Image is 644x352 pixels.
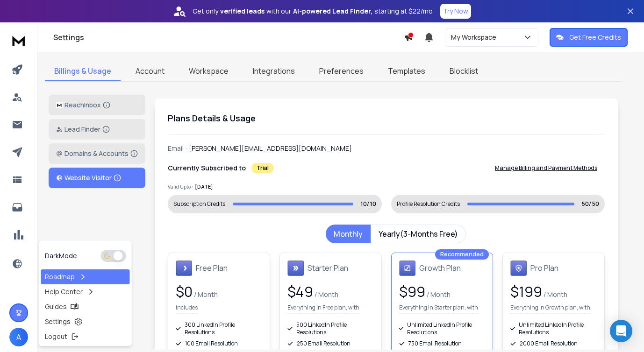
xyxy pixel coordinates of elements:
[287,321,374,336] div: 500 LinkedIn Profile Resolutions
[399,304,478,314] p: Everything in Starter plan, with
[126,62,174,81] a: Account
[287,304,359,314] p: Everything in Free plan, with
[56,102,63,108] img: logo
[45,302,67,311] p: Guides
[425,290,451,299] span: / Month
[49,143,145,164] button: Domains & Accounts
[168,112,605,125] h1: Plans Details & Usage
[168,163,246,173] p: Currently Subscribed to
[379,62,435,81] a: Templates
[220,7,265,16] strong: verified leads
[49,95,145,115] button: ReachInbox
[196,262,228,274] h1: Free Plan
[189,144,352,153] p: [PERSON_NAME][EMAIL_ADDRESS][DOMAIN_NAME]
[41,269,130,284] a: Roadmap
[195,183,213,191] p: [DATE]
[443,7,468,16] p: Try Now
[361,200,376,208] p: 10/ 10
[510,340,597,347] div: 2000 Email Resolution
[9,328,28,346] button: A
[435,249,489,260] div: Recommended
[530,262,558,274] h1: Pro Plan
[243,62,304,81] a: Integrations
[399,282,425,301] span: $ 99
[179,62,238,81] a: Workspace
[173,200,225,208] div: Subscription Credits
[313,290,338,299] span: / Month
[308,262,348,274] h1: Starter Plan
[49,168,145,188] button: Website Visitor
[41,314,130,329] a: Settings
[176,282,193,301] span: $ 0
[399,260,415,276] img: Growth Plan icon
[251,163,274,173] div: Trial
[45,272,75,282] p: Roadmap
[53,32,404,43] h1: Settings
[41,284,130,299] a: Help Center
[371,225,466,243] button: Yearly(3-Months Free)
[287,340,374,347] div: 250 Email Resolution
[550,28,628,47] button: Get Free Credits
[582,200,599,208] p: 50/ 50
[49,119,145,140] button: Lead Finder
[287,282,313,301] span: $ 49
[440,4,471,19] button: Try Now
[193,7,433,16] p: Get only with our starting at $22/mo
[45,332,67,341] p: Logout
[487,159,605,177] button: Manage Billing and Payment Methods
[440,62,487,81] a: Blocklist
[310,62,373,81] a: Preferences
[495,164,597,172] p: Manage Billing and Payment Methods
[397,200,460,208] div: Profile Resolution Credits
[399,321,486,336] div: Unlimited LinkedIn Profile Resolutions
[510,304,590,314] p: Everything in Growth plan, with
[569,33,621,42] p: Get Free Credits
[542,290,567,299] span: / Month
[326,225,371,243] button: Monthly
[45,287,83,296] p: Help Center
[168,183,193,190] p: Valid Upto :
[176,304,198,314] p: Includes
[176,340,262,347] div: 100 Email Resolution
[399,340,486,347] div: 750 Email Resolution
[9,32,28,49] img: logo
[451,33,500,42] p: My Workspace
[510,282,542,301] span: $ 199
[45,317,71,326] p: Settings
[45,62,121,81] a: Billings & Usage
[510,321,597,336] div: Unlimited LinkedIn Profile Resolutions
[610,320,632,342] div: Open Intercom Messenger
[176,260,192,276] img: Free Plan icon
[510,260,527,276] img: Pro Plan icon
[193,290,218,299] span: / Month
[168,144,187,153] p: Email :
[41,299,130,314] a: Guides
[419,262,461,274] h1: Growth Plan
[293,7,372,16] strong: AI-powered Lead Finder,
[45,251,77,260] p: Dark Mode
[287,260,304,276] img: Starter Plan icon
[176,321,262,336] div: 300 LinkedIn Profile Resolutions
